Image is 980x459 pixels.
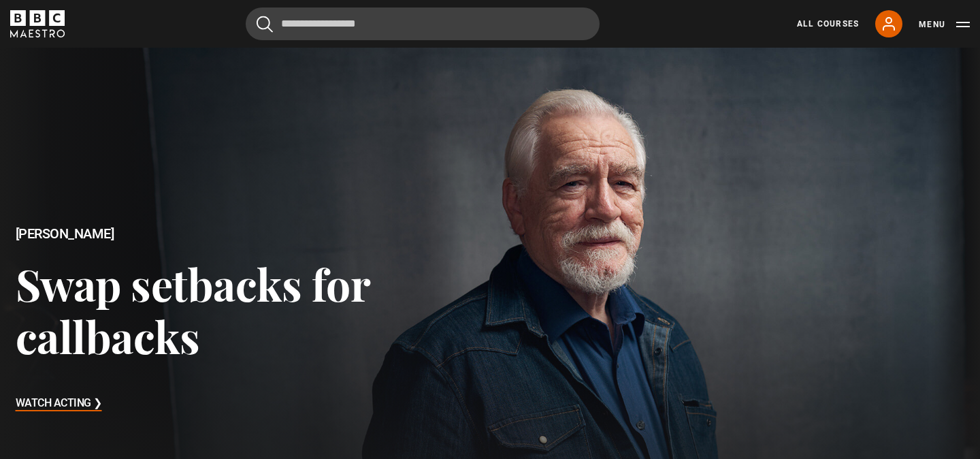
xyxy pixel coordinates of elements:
[919,18,970,31] button: Toggle navigation
[10,10,65,37] svg: BBC Maestro
[16,394,102,414] h3: Watch Acting ❯
[16,257,491,363] h3: Swap setbacks for callbacks
[246,7,600,40] input: Search
[257,16,273,33] button: Submit the search query
[16,226,491,242] h2: [PERSON_NAME]
[797,18,859,30] a: All Courses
